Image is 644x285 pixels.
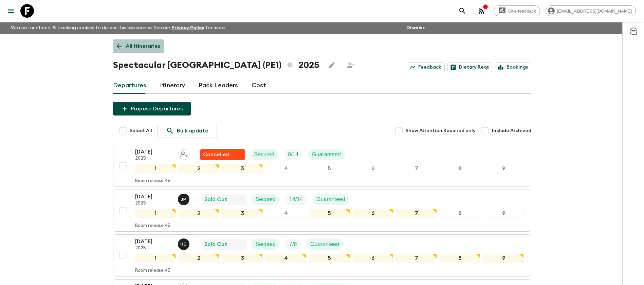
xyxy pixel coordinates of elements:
div: 8 [440,254,480,263]
p: Room release: 45 [135,223,170,229]
div: 2 [179,209,219,218]
div: 5 [309,164,350,173]
span: Show Attention Required only [406,127,476,134]
button: Dismiss [405,23,426,33]
div: 4 [265,254,306,263]
div: Trip Fill [284,149,302,160]
span: Assign pack leader [178,151,189,156]
div: 3 [222,164,263,173]
div: Flash Pack cancellation [200,149,245,160]
div: Secured [252,239,280,250]
button: Edit this itinerary [325,58,338,72]
a: Feedback [407,63,445,72]
p: 7 / 8 [289,240,297,248]
div: 1 [135,164,176,173]
p: Secured [256,195,276,203]
div: Secured [252,194,280,205]
p: Secured [256,240,276,248]
div: 4 [265,164,306,173]
span: Hector Carillo [178,241,191,246]
div: 6 [353,209,393,218]
div: 8 [440,209,480,218]
div: 9 [483,209,524,218]
p: Guaranteed [312,150,341,159]
p: 2025 [135,246,172,251]
div: 7 [396,164,437,173]
a: Departures [113,77,146,94]
p: [DATE] [135,237,172,246]
div: 1 [135,254,176,263]
p: [DATE] [135,193,172,201]
a: Bookings [495,63,531,72]
button: menu [4,4,18,18]
div: 5 [309,254,350,263]
span: Include Archived [492,127,531,134]
button: search adventures [456,4,469,18]
p: [DATE] [135,148,172,156]
div: Secured [250,149,279,160]
button: [DATE]2025Joseph PimentelSold OutSecuredTrip FillGuaranteed123456789Room release:45 [113,190,531,232]
a: Itinerary [160,77,185,94]
a: Dietary Reqs [447,63,492,72]
div: 9 [483,164,524,173]
p: We use functional & tracking cookies to deliver this experience. See our for more. [8,22,228,34]
a: All itineraries [113,39,164,53]
p: All itineraries [126,42,160,50]
p: J P [181,197,186,202]
a: Bulk update [158,124,217,138]
button: JP [178,194,191,205]
div: 3 [222,254,263,263]
span: Give feedback [504,8,540,14]
div: 5 [309,209,350,218]
div: 2 [179,164,219,173]
div: 9 [483,254,524,263]
div: 6 [353,164,393,173]
div: 6 [353,254,393,263]
div: 8 [440,164,480,173]
p: Cancelled [203,150,229,159]
p: 14 / 14 [289,195,303,203]
span: Share this itinerary [344,58,357,72]
div: 7 [396,254,437,263]
p: Room release: 45 [135,268,170,273]
p: 2025 [135,156,172,161]
a: Pack Leaders [199,77,238,94]
div: 2 [179,254,219,263]
div: 3 [222,209,263,218]
h1: Spectacular [GEOGRAPHIC_DATA] (PE1) 2025 [113,58,319,72]
div: 7 [396,209,437,218]
p: Bulk update [177,127,208,135]
button: [DATE]2025Hector Carillo Sold OutSecuredTrip FillGuaranteed123456789Room release:45 [113,234,531,277]
a: Privacy Policy [171,25,204,30]
button: Propose Departures [113,102,191,115]
span: [EMAIL_ADDRESS][DOMAIN_NAME] [553,8,636,14]
a: Give feedback [494,5,540,16]
p: Room release: 45 [135,178,170,184]
button: [DATE]2025Assign pack leaderFlash Pack cancellationSecuredTrip FillGuaranteed123456789Room releas... [113,145,531,187]
span: Joseph Pimentel [178,196,191,201]
p: H C [180,242,187,247]
p: Guaranteed [316,195,345,203]
a: Cost [252,77,266,94]
div: [EMAIL_ADDRESS][DOMAIN_NAME] [546,5,636,16]
span: Select All [130,127,152,134]
p: 2025 [135,201,172,206]
p: 0 / 14 [288,150,298,159]
p: Sold Out [204,240,227,248]
p: Secured [254,150,275,159]
button: HC [178,238,191,250]
p: Guaranteed [310,240,339,248]
div: 4 [265,209,306,218]
p: Sold Out [204,195,227,203]
div: 1 [135,209,176,218]
div: Trip Fill [285,239,301,250]
div: Trip Fill [285,194,307,205]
